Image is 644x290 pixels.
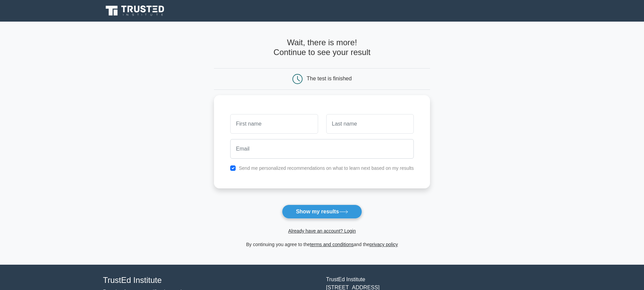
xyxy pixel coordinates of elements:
input: Email [230,139,414,159]
a: Already have an account? Login [288,228,356,234]
div: By continuing you agree to the and the [210,240,434,248]
div: The test is finished [307,76,352,81]
label: Send me personalized recommendations on what to learn next based on my results [239,165,414,171]
a: terms and conditions [310,242,354,247]
input: First name [230,114,318,134]
h4: Wait, there is more! Continue to see your result [214,38,430,57]
button: Show my results [282,205,362,219]
h4: TrustEd Institute [103,275,318,285]
input: Last name [326,114,414,134]
a: privacy policy [369,242,398,247]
